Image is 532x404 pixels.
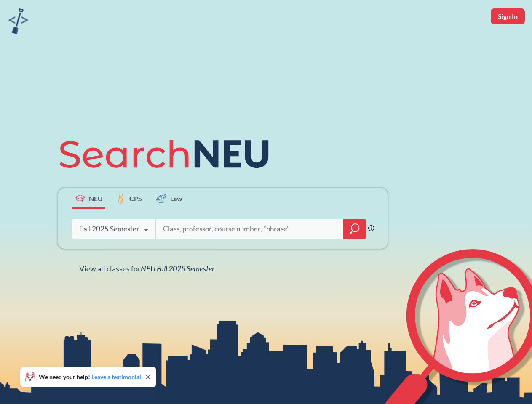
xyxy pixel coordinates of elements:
img: sandbox logo [8,8,28,34]
span: View all classes for [79,264,214,273]
input: Class, professor, course number, "phrase" [162,220,337,238]
button: Sign In [491,8,525,24]
span: We need your help! [39,374,141,380]
a: sandbox logo [8,8,28,37]
div: magnifying glass [343,219,366,239]
svg: magnifying glass [350,223,360,235]
span: CPS [129,194,142,203]
span: Law [170,194,182,203]
div: Fall 2025 Semester [79,224,139,234]
span: NEU Fall 2025 Semester [141,264,214,273]
a: Leave a testimonial [91,373,141,380]
span: NEU [89,194,103,203]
